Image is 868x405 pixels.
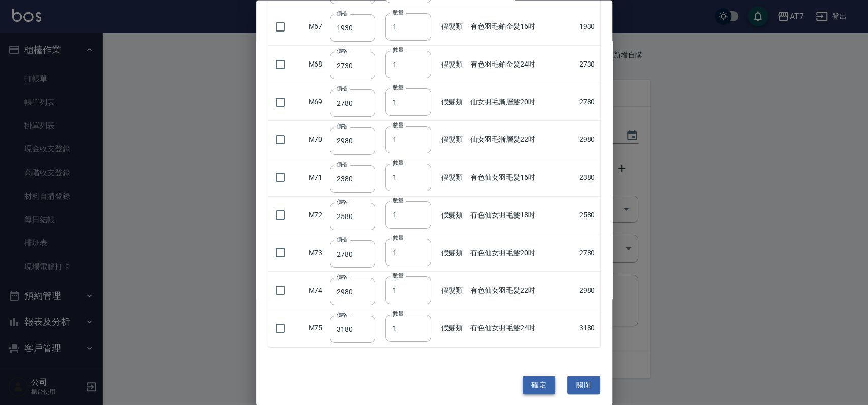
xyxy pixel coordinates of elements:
label: 價格 [337,235,347,243]
td: M68 [306,45,327,83]
td: 假髮類 [439,159,468,196]
label: 數量 [393,159,403,167]
td: 仙女羽毛漸層髮22吋 [468,120,576,158]
label: 價格 [337,122,347,130]
label: 數量 [393,197,403,204]
td: 假髮類 [439,271,468,309]
td: M67 [306,8,327,45]
td: 2780 [576,234,600,271]
td: 假髮類 [439,309,468,347]
label: 價格 [337,85,347,92]
label: 價格 [337,198,347,205]
label: 數量 [393,272,403,279]
td: M70 [306,120,327,158]
td: 有色仙女羽毛髮22吋 [468,271,576,309]
label: 數量 [393,121,403,129]
td: M74 [306,271,327,309]
td: 2730 [576,45,600,83]
td: 仙女羽毛漸層髮20吋 [468,83,576,120]
td: 2980 [576,120,600,158]
td: 2780 [576,83,600,120]
td: 1930 [576,8,600,45]
td: M69 [306,83,327,120]
td: 有色仙女羽毛髮18吋 [468,196,576,234]
label: 價格 [337,47,347,55]
td: 有色仙女羽毛髮24吋 [468,309,576,347]
td: 2980 [576,271,600,309]
td: 假髮類 [439,83,468,120]
label: 數量 [393,8,403,16]
td: 有色羽毛鉑金髮24吋 [468,45,576,83]
td: M72 [306,196,327,234]
td: 2580 [576,196,600,234]
label: 數量 [393,46,403,53]
td: M71 [306,159,327,196]
label: 價格 [337,160,347,168]
label: 價格 [337,273,347,281]
button: 關閉 [567,376,600,394]
button: 確定 [523,376,555,394]
td: 假髮類 [439,8,468,45]
td: 有色仙女羽毛髮20吋 [468,234,576,271]
label: 數量 [393,234,403,242]
td: 3180 [576,309,600,347]
label: 價格 [337,10,347,17]
label: 數量 [393,83,403,91]
td: 2380 [576,159,600,196]
td: 有色羽毛鉑金髮16吋 [468,8,576,45]
td: 假髮類 [439,234,468,271]
td: 有色仙女羽毛髮16吋 [468,159,576,196]
label: 數量 [393,309,403,317]
td: M75 [306,309,327,347]
label: 價格 [337,311,347,319]
td: 假髮類 [439,45,468,83]
td: M73 [306,234,327,271]
td: 假髮類 [439,120,468,158]
td: 假髮類 [439,196,468,234]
